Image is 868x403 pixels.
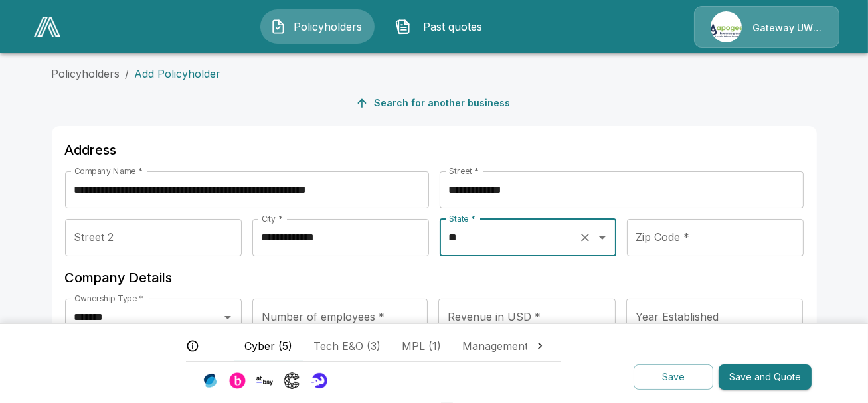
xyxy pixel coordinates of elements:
[462,338,585,354] span: Management Liability (3)
[395,19,411,35] img: Past quotes Icon
[719,364,812,390] button: Save and Quote
[270,19,286,35] img: Policyholders Icon
[262,213,283,224] label: City *
[292,19,365,35] span: Policyholders
[202,372,218,389] img: Carrier Logo
[402,338,441,354] span: MPL (1)
[34,17,60,37] img: AA Logo
[449,213,476,224] label: State *
[593,228,612,247] button: Open
[576,228,594,247] button: Clear
[74,165,143,177] label: Company Name *
[135,66,221,82] p: Add Policyholder
[186,339,199,353] svg: The carriers and lines of business displayed below reflect potential appetite based on available ...
[126,66,130,82] li: /
[65,267,804,288] h6: Company Details
[256,372,273,389] img: Carrier Logo
[65,139,804,161] h6: Address
[353,91,515,116] button: Search for another business
[449,165,479,177] label: Street *
[311,372,327,389] img: Carrier Logo
[416,19,489,35] span: Past quotes
[218,308,237,327] button: Open
[313,338,381,354] span: Tech E&O (3)
[74,293,143,304] label: Ownership Type *
[260,9,375,44] button: Policyholders IconPolicyholders
[244,338,292,354] span: Cyber (5)
[52,67,120,80] a: Policyholders
[284,372,300,389] img: Carrier Logo
[385,9,499,44] button: Past quotes IconPast quotes
[52,66,817,82] nav: breadcrumb
[229,372,246,389] img: Carrier Logo
[634,364,713,390] button: Save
